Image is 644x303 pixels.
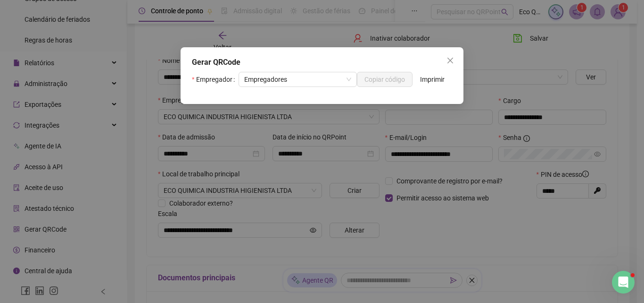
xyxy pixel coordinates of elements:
label: Empregador [192,72,239,87]
span: close [446,57,454,64]
span: Empregadores [244,72,351,87]
button: Imprimir [413,72,452,87]
div: Gerar QRCode [192,57,452,68]
button: Close [443,53,458,68]
button: Copiar código [357,72,413,87]
iframe: Intercom live chat [612,271,635,294]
